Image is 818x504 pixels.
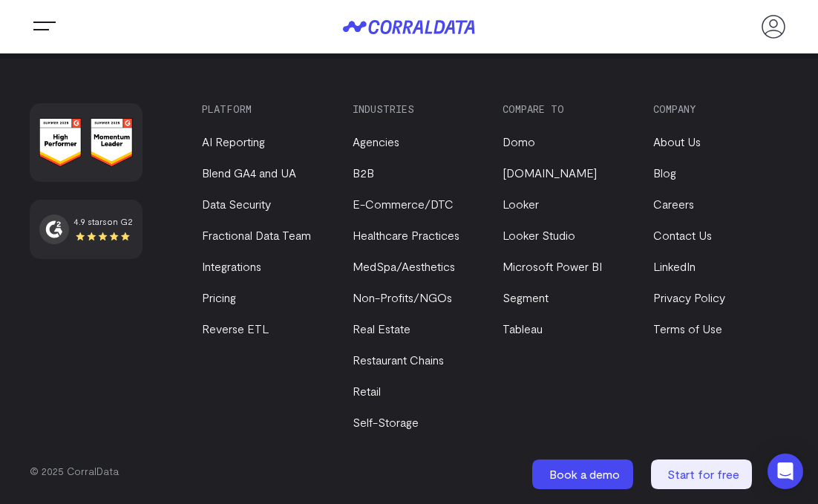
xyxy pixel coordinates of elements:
a: Segment [503,290,549,304]
a: B2B [353,166,374,180]
a: [DOMAIN_NAME] [503,166,597,180]
a: Real Estate [353,321,410,336]
a: 4.9 starson G2 [39,215,133,244]
a: Non-Profits/NGOs [353,290,452,304]
a: AI Reporting [202,134,265,148]
a: Microsoft Power BI [503,259,602,273]
a: E-Commerce/DTC [353,197,454,211]
a: Contact Us [653,228,712,242]
a: Integrations [202,259,261,273]
a: MedSpa/Aesthetics [353,259,455,273]
div: 4.9 stars [73,215,133,228]
a: Looker Studio [503,228,575,242]
a: Pricing [202,290,236,304]
a: Tableau [503,321,543,336]
h3: Company [653,103,789,115]
a: About Us [653,134,701,148]
a: Retail [353,384,381,398]
a: Blog [653,166,676,180]
h3: Platform [202,103,338,115]
a: Terms of Use [653,321,722,336]
a: Careers [653,197,694,211]
h3: Industries [353,103,488,115]
a: Blend GA4 and UA [202,166,296,180]
a: Reverse ETL [202,321,269,336]
a: Healthcare Practices [353,228,459,242]
a: Restaurant Chains [353,353,444,367]
h3: Compare to [503,103,638,115]
a: Privacy Policy [653,290,725,304]
a: Fractional Data Team [202,228,311,242]
div: Open Intercom Messenger [768,454,803,489]
button: Trigger Menu [30,12,59,42]
a: Data Security [202,197,271,211]
span: on G2 [107,216,133,226]
a: Self-Storage [353,415,419,429]
p: © 2025 CorralData [30,464,788,479]
a: Domo [503,134,535,148]
a: Start for free [651,459,755,489]
a: Agencies [353,134,399,148]
span: Start for free [667,467,739,481]
a: LinkedIn [653,259,696,273]
a: Book a demo [532,459,636,489]
span: Book a demo [549,467,620,481]
a: Looker [503,197,539,211]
